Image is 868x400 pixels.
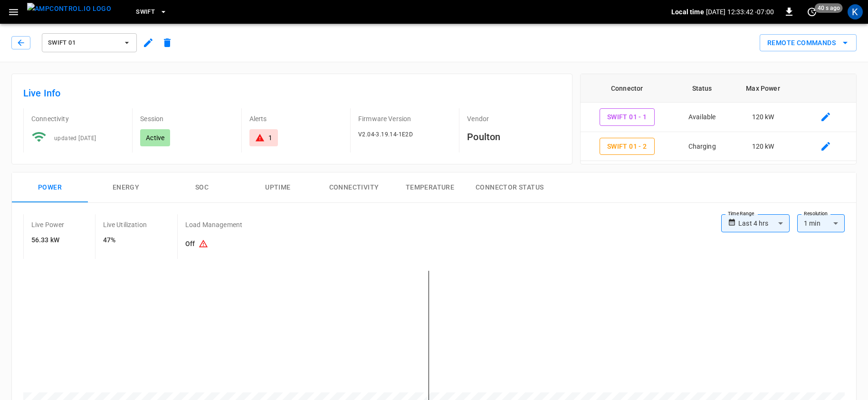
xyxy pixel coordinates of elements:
button: Swift 01 - 1 [600,108,655,126]
div: 1 min [797,214,845,232]
div: remote commands options [760,34,857,52]
h6: Off [185,235,242,253]
p: Firmware Version [358,114,451,124]
p: Connectivity [31,114,124,124]
p: Active [146,133,164,143]
button: set refresh interval [804,4,820,19]
th: Connector [581,74,674,103]
button: Swift 01 - 2 [600,138,655,155]
button: Power [12,172,88,203]
span: V2.04-3.19.14-1E2D [358,131,413,138]
td: 120 kW [730,103,795,132]
h6: 47% [103,235,147,246]
label: Time Range [728,210,754,218]
p: Vendor [467,114,560,124]
td: 120 kW [730,132,795,162]
h6: Live Info [23,86,561,101]
th: Max Power [730,74,795,103]
p: Live Utilization [103,220,147,229]
p: Alerts [249,114,343,124]
span: Swift [136,7,155,18]
div: Last 4 hrs [738,214,790,232]
p: Session [140,114,233,124]
div: profile-icon [848,4,863,19]
p: Local time [671,7,704,17]
p: Live Power [31,220,65,229]
div: 1 [268,133,272,143]
p: [DATE] 12:33:42 -07:00 [706,7,774,17]
button: Swift [132,3,171,21]
table: connector table [581,74,856,161]
button: Connectivity [316,172,392,203]
button: Existing capacity schedules won’t take effect because Load Management is turned off. To activate ... [195,235,212,253]
button: Connector Status [468,172,551,203]
button: Energy [88,172,164,203]
h6: 56.33 kW [31,235,65,246]
img: ampcontrol.io logo [27,3,111,15]
button: Uptime [240,172,316,203]
label: Resolution [804,210,828,218]
button: Temperature [392,172,468,203]
span: updated [DATE] [54,135,96,142]
h6: Poulton [467,129,560,144]
button: Swift 01 [42,33,137,52]
th: Status [674,74,731,103]
p: Load Management [185,220,242,229]
button: Remote Commands [760,34,857,52]
td: Charging [674,132,731,162]
button: SOC [164,172,240,203]
span: 40 s ago [815,3,843,13]
span: Swift 01 [48,38,118,48]
td: Available [674,103,731,132]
